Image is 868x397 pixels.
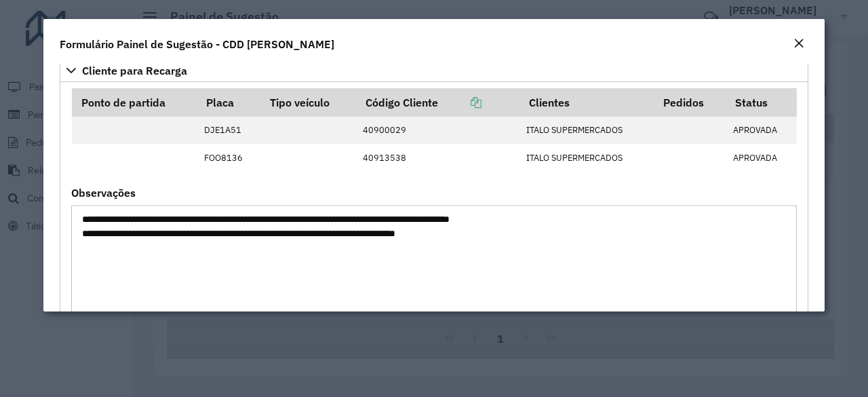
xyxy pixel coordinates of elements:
th: Status [726,88,797,117]
h4: Formulário Painel de Sugestão - CDD [PERSON_NAME] [60,36,334,52]
label: Observações [71,185,136,201]
button: Close [789,35,808,53]
th: Placa [197,88,261,117]
td: 40913538 [356,144,519,171]
th: Pedidos [654,88,726,117]
td: APROVADA [726,117,797,144]
th: Clientes [519,88,654,117]
td: 40900029 [356,117,519,144]
a: Cliente para Recarga [60,59,808,82]
span: Cliente para Recarga [82,65,187,76]
td: FOO8136 [197,144,261,171]
a: Copiar [438,96,481,109]
td: APROVADA [726,144,797,171]
td: ITALO SUPERMERCADOS [519,144,654,171]
td: DJE1A51 [197,117,261,144]
td: ITALO SUPERMERCADOS [519,117,654,144]
th: Tipo veículo [261,88,356,117]
th: Código Cliente [356,88,519,117]
th: Ponto de partida [72,88,197,117]
em: Fechar [793,38,804,49]
div: Cliente para Recarga [60,82,808,386]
